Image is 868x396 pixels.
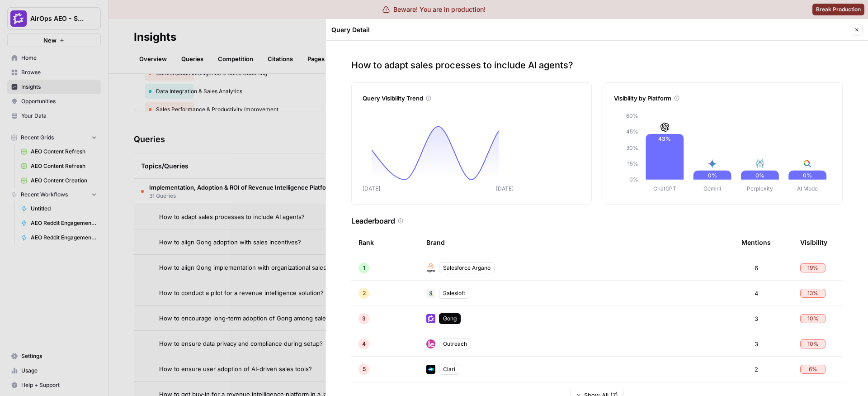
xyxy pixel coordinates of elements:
[439,313,461,324] div: Gong
[755,339,758,348] span: 3
[363,185,380,192] tspan: [DATE]
[426,263,435,272] img: e001jt87q6ctylcrzboubucy6uux
[755,365,758,374] span: 2
[809,365,817,373] span: 6 %
[426,339,435,348] img: w5j8drkl6vorx9oircl0z03rjk9p
[351,59,843,72] p: How to adapt sales processes to include AI agents?
[426,230,727,255] div: Brand
[803,172,812,179] text: 0%
[755,172,764,179] text: 0%
[653,185,676,192] tspan: ChatGPT
[439,262,495,273] div: Salesforce Argano
[359,230,374,255] div: Rank
[703,185,721,192] tspan: Gemini
[363,289,366,297] span: 2
[426,314,435,323] img: w6cjb6u2gvpdnjw72qw8i2q5f3eb
[439,339,471,349] div: Outreach
[362,315,366,323] span: 3
[439,288,469,299] div: Salesloft
[363,94,580,103] div: Query Visibility Trend
[496,185,514,192] tspan: [DATE]
[614,94,832,103] div: Visibility by Platform
[351,215,395,226] h3: Leaderboard
[331,25,848,34] div: Query Detail
[797,185,818,192] tspan: AI Mode
[658,135,671,142] text: 43%
[800,230,827,255] div: Visibility
[807,315,819,323] span: 10 %
[626,112,638,119] tspan: 60%
[747,185,773,192] tspan: Perplexity
[755,289,758,298] span: 4
[755,314,758,323] span: 3
[807,289,818,297] span: 13 %
[362,340,366,348] span: 4
[807,340,819,348] span: 10 %
[629,176,638,183] tspan: 0%
[626,129,638,135] tspan: 45%
[439,364,459,375] div: Clari
[426,289,435,298] img: vpq3xj2nnch2e2ivhsgwmf7hbkjf
[755,263,758,272] span: 6
[708,172,717,179] text: 0%
[807,264,818,272] span: 19 %
[363,365,366,373] span: 5
[627,160,638,167] tspan: 15%
[626,144,638,151] tspan: 30%
[363,264,365,272] span: 1
[741,230,771,255] div: Mentions
[426,365,435,374] img: h6qlr8a97mop4asab8l5qtldq2wv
